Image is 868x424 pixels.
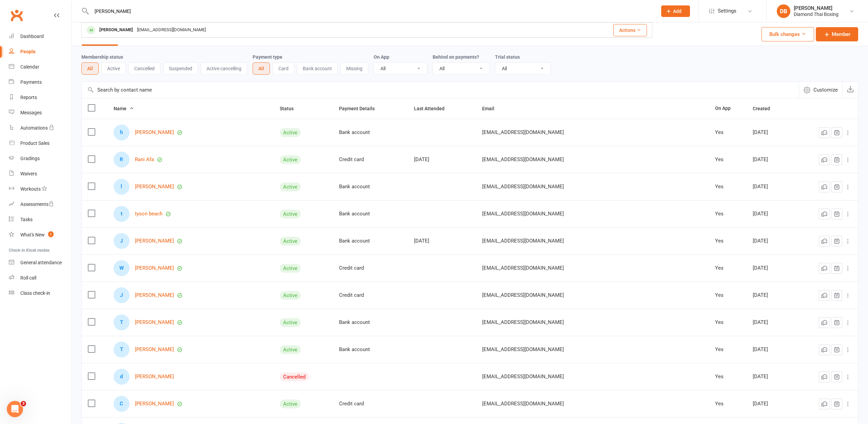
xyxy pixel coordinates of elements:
[114,106,134,111] span: Name
[9,255,72,270] a: General attendance kiosk mode
[9,197,72,212] a: Assessments
[135,157,154,162] a: Rani Afa
[20,186,41,192] div: Workouts
[20,140,50,146] div: Product Sales
[135,347,174,352] a: [PERSON_NAME]
[82,82,799,98] input: Search by contact name
[374,54,389,60] label: On App
[9,181,72,197] a: Workouts
[613,24,647,36] button: Actions
[114,206,130,222] div: tyson
[414,157,470,162] div: [DATE]
[339,106,382,111] span: Payment Details
[280,210,301,218] div: Active
[280,400,301,408] div: Active
[414,238,470,244] div: [DATE]
[673,8,682,14] span: Add
[9,90,72,105] a: Reports
[20,275,36,281] div: Roll call
[482,180,564,193] span: [EMAIL_ADDRESS][DOMAIN_NAME]
[715,265,741,271] div: Yes
[20,95,37,100] div: Reports
[135,265,174,271] a: [PERSON_NAME]
[339,292,402,298] div: Credit card
[135,292,174,298] a: [PERSON_NAME]
[715,130,741,135] div: Yes
[9,270,72,286] a: Roll call
[753,106,777,111] span: Created
[135,25,208,35] div: [EMAIL_ADDRESS][DOMAIN_NAME]
[20,125,48,131] div: Automations
[753,374,791,380] div: [DATE]
[799,82,842,98] button: Customize
[48,231,54,237] span: 1
[81,62,99,75] button: All
[753,401,791,407] div: [DATE]
[9,286,72,301] a: Class kiosk mode
[114,342,130,358] div: Taylah
[339,265,402,271] div: Credit card
[9,120,72,136] a: Automations
[482,104,502,113] button: Email
[135,184,174,190] a: [PERSON_NAME]
[482,153,564,166] span: [EMAIL_ADDRESS][DOMAIN_NAME]
[114,396,130,412] div: Callum
[20,34,44,39] div: Dashboard
[753,157,791,162] div: [DATE]
[482,262,564,274] span: [EMAIL_ADDRESS][DOMAIN_NAME]
[20,260,62,265] div: General attendance
[20,232,45,237] div: What's New
[715,320,741,325] div: Yes
[753,320,791,325] div: [DATE]
[20,64,39,70] div: Calendar
[20,49,36,54] div: People
[135,401,174,407] a: [PERSON_NAME]
[753,292,791,298] div: [DATE]
[20,290,50,296] div: Class check-in
[135,320,174,325] a: [PERSON_NAME]
[114,287,130,303] div: Justin
[273,62,294,75] button: Card
[339,184,402,190] div: Bank account
[753,130,791,135] div: [DATE]
[482,289,564,302] span: [EMAIL_ADDRESS][DOMAIN_NAME]
[280,264,301,273] div: Active
[753,347,791,352] div: [DATE]
[135,374,174,380] a: [PERSON_NAME]
[339,104,382,113] button: Payment Details
[135,238,174,244] a: [PERSON_NAME]
[482,370,564,383] span: [EMAIL_ADDRESS][DOMAIN_NAME]
[414,104,452,113] button: Last Attended
[9,105,72,120] a: Messages
[715,184,741,190] div: Yes
[20,79,42,85] div: Payments
[715,211,741,217] div: Yes
[753,104,777,113] button: Created
[715,347,741,352] div: Yes
[280,237,301,246] div: Active
[433,54,479,60] label: Behind on payments?
[9,166,72,181] a: Waivers
[339,320,402,325] div: Bank account
[495,54,520,60] label: Trial status
[753,211,791,217] div: [DATE]
[114,233,130,249] div: James
[339,347,402,352] div: Bank account
[414,106,452,111] span: Last Attended
[482,397,564,410] span: [EMAIL_ADDRESS][DOMAIN_NAME]
[280,182,301,191] div: Active
[482,207,564,220] span: [EMAIL_ADDRESS][DOMAIN_NAME]
[21,401,26,406] span: 3
[715,292,741,298] div: Yes
[253,62,270,75] button: All
[482,234,564,247] span: [EMAIL_ADDRESS][DOMAIN_NAME]
[9,29,72,44] a: Dashboard
[280,372,309,381] div: Cancelled
[777,4,790,18] div: DB
[762,27,814,41] button: Bulk changes
[813,86,838,94] span: Customize
[339,211,402,217] div: Bank account
[201,62,247,75] button: Active cancelling
[20,171,37,176] div: Waivers
[297,62,338,75] button: Bank account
